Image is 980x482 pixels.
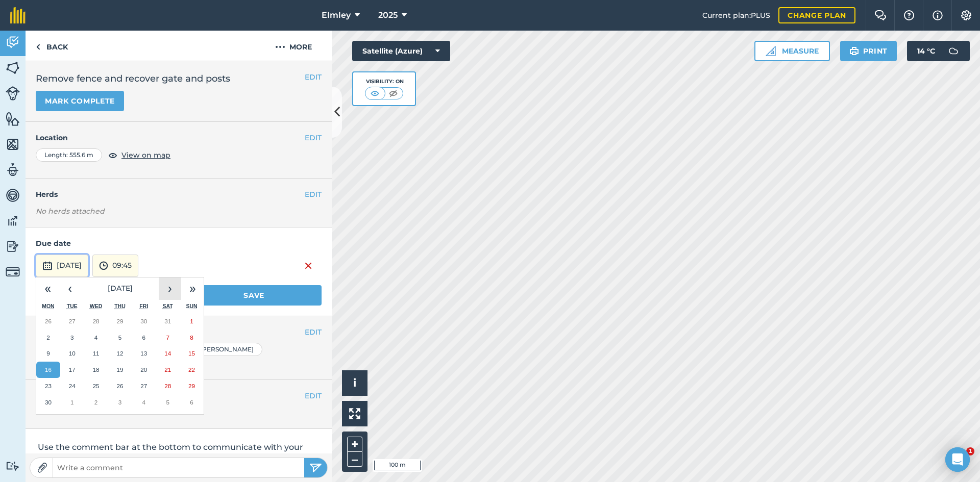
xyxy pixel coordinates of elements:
[36,91,124,111] button: Mark complete
[108,313,132,329] button: May 29, 2025
[69,383,76,389] abbr: June 24, 2025
[6,265,20,279] img: svg+xml;base64,PD94bWwgdmVyc2lvbj0iMS4wIiBlbmNvZGluZz0idXRmLTgiPz4KPCEtLSBHZW5lcmF0b3I6IEFkb2JlIE...
[140,366,147,373] abbr: June 20, 2025
[108,329,132,346] button: June 5, 2025
[164,366,171,373] abbr: June 21, 2025
[305,132,322,143] button: EDIT
[36,238,322,249] h4: Due date
[99,260,108,272] img: svg+xml;base64,PD94bWwgdmVyc2lvbj0iMS4wIiBlbmNvZGluZz0idXRmLTgiPz4KPCEtLSBHZW5lcmF0b3I6IEFkb2JlIE...
[118,334,121,341] abbr: June 5, 2025
[46,334,50,341] abbr: June 2, 2025
[36,189,332,200] h4: Herds
[93,350,100,357] abbr: June 11, 2025
[309,462,322,474] img: svg+xml;base64,PHN2ZyB4bWxucz0iaHR0cDovL3d3dy53My5vcmcvMjAwMC9zdmciIHdpZHRoPSIyNSIgaGVpZ2h0PSIyNC...
[108,378,132,394] button: June 26, 2025
[69,350,76,357] abbr: June 10, 2025
[190,334,193,341] abbr: June 8, 2025
[84,329,108,346] button: June 4, 2025
[118,399,121,405] abbr: July 3, 2025
[353,376,356,389] span: i
[180,362,204,378] button: June 22, 2025
[305,71,322,83] button: EDIT
[36,71,322,86] h2: Remove fence and recover gate and posts
[164,350,171,357] abbr: June 14, 2025
[81,277,159,300] button: [DATE]
[190,399,193,405] abbr: July 6, 2025
[67,303,78,309] abbr: Tuesday
[907,41,970,61] button: 14 °C
[142,399,145,405] abbr: July 4, 2025
[945,447,970,472] div: Open Intercom Messenger
[305,390,322,401] button: EDIT
[6,35,20,50] img: svg+xml;base64,PD94bWwgdmVyc2lvbj0iMS4wIiBlbmNvZGluZz0idXRmLTgiPz4KPCEtLSBHZW5lcmF0b3I6IEFkb2JlIE...
[180,394,204,411] button: July 6, 2025
[766,46,776,56] img: Ruler icon
[140,318,147,324] abbr: May 30, 2025
[108,362,132,378] button: June 19, 2025
[60,394,84,411] button: July 1, 2025
[304,260,312,272] img: svg+xml;base64,PHN2ZyB4bWxucz0iaHR0cDovL3d3dy53My5vcmcvMjAwMC9zdmciIHdpZHRoPSIxNiIgaGVpZ2h0PSIyNC...
[60,313,84,329] button: May 27, 2025
[352,41,450,61] button: Satellite (Azure)
[93,318,100,324] abbr: May 28, 2025
[93,383,100,389] abbr: June 25, 2025
[180,345,204,362] button: June 15, 2025
[6,461,20,471] img: svg+xml;base64,PD94bWwgdmVyc2lvbj0iMS4wIiBlbmNvZGluZz0idXRmLTgiPz4KPCEtLSBHZW5lcmF0b3I6IEFkb2JlIE...
[36,378,60,394] button: June 23, 2025
[36,362,60,378] button: June 16, 2025
[933,9,943,21] img: svg+xml;base64,PHN2ZyB4bWxucz0iaHR0cDovL3d3dy53My5vcmcvMjAwMC9zdmciIHdpZHRoPSIxNyIgaGVpZ2h0PSIxNy...
[6,60,20,75] img: svg+xml;base64,PHN2ZyB4bWxucz0iaHR0cDovL3d3dy53My5vcmcvMjAwMC9zdmciIHdpZHRoPSI1NiIgaGVpZ2h0PSI2MC...
[132,345,156,362] button: June 13, 2025
[966,447,974,455] span: 1
[36,132,322,143] h4: Location
[849,45,859,57] img: svg+xml;base64,PHN2ZyB4bWxucz0iaHR0cDovL3d3dy53My5vcmcvMjAwMC9zdmciIHdpZHRoPSIxOSIgaGVpZ2h0PSIyNC...
[139,303,148,309] abbr: Friday
[36,277,59,300] button: «
[275,41,285,53] img: svg+xml;base64,PHN2ZyB4bWxucz0iaHR0cDovL3d3dy53My5vcmcvMjAwMC9zdmciIHdpZHRoPSIyMCIgaGVpZ2h0PSIyNC...
[116,383,123,389] abbr: June 26, 2025
[180,378,204,394] button: June 29, 2025
[874,10,887,20] img: Two speech bubbles overlapping with the left bubble in the forefront
[45,366,52,373] abbr: June 16, 2025
[6,188,20,203] img: svg+xml;base64,PD94bWwgdmVyc2lvbj0iMS4wIiBlbmNvZGluZz0idXRmLTgiPz4KPCEtLSBHZW5lcmF0b3I6IEFkb2JlIE...
[69,366,76,373] abbr: June 17, 2025
[70,399,73,405] abbr: July 1, 2025
[322,9,351,21] span: Elmley
[164,383,171,389] abbr: June 28, 2025
[132,313,156,329] button: May 30, 2025
[186,303,197,309] abbr: Sunday
[180,329,204,346] button: June 8, 2025
[45,399,52,405] abbr: June 30, 2025
[108,284,133,293] span: [DATE]
[6,111,20,126] img: svg+xml;base64,PHN2ZyB4bWxucz0iaHR0cDovL3d3dy53My5vcmcvMjAwMC9zdmciIHdpZHRoPSI1NiIgaGVpZ2h0PSI2MC...
[121,149,170,161] span: View on map
[36,329,60,346] button: June 2, 2025
[917,41,935,61] span: 14 ° C
[163,303,173,309] abbr: Saturday
[108,345,132,362] button: June 12, 2025
[140,350,147,357] abbr: June 13, 2025
[365,78,404,86] div: Visibility: On
[36,394,60,411] button: June 30, 2025
[116,366,123,373] abbr: June 19, 2025
[59,277,81,300] button: ‹
[168,343,262,356] div: Martyn [PERSON_NAME]
[181,277,204,300] button: »
[156,378,180,394] button: June 28, 2025
[6,137,20,152] img: svg+xml;base64,PHN2ZyB4bWxucz0iaHR0cDovL3d3dy53My5vcmcvMjAwMC9zdmciIHdpZHRoPSI1NiIgaGVpZ2h0PSI2MC...
[92,255,138,277] button: 09:45
[37,463,47,473] img: Paperclip icon
[188,366,195,373] abbr: June 22, 2025
[36,255,88,277] button: [DATE]
[347,437,362,452] button: +
[255,31,332,61] button: More
[378,9,398,21] span: 2025
[36,345,60,362] button: June 9, 2025
[190,318,193,324] abbr: June 1, 2025
[140,383,147,389] abbr: June 27, 2025
[840,41,897,61] button: Print
[132,394,156,411] button: July 4, 2025
[94,334,97,341] abbr: June 4, 2025
[156,329,180,346] button: June 7, 2025
[84,362,108,378] button: June 18, 2025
